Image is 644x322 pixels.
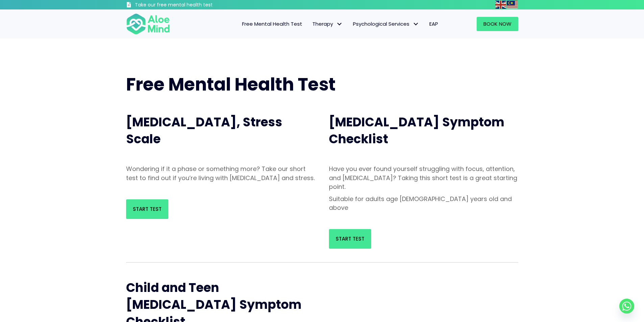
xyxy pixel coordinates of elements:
[353,20,419,27] span: Psychological Services
[329,195,518,212] p: Suitable for adults age [DEMOGRAPHIC_DATA] years old and above
[307,17,348,31] a: TherapyTherapy: submenu
[329,229,371,249] a: Start Test
[424,17,443,31] a: EAP
[507,1,518,8] a: Malay
[237,17,307,31] a: Free Mental Health Test
[335,19,344,29] span: Therapy: submenu
[429,20,438,27] span: EAP
[126,13,170,35] img: Aloe mind Logo
[126,2,249,9] a: Take our free mental health test
[126,114,282,148] span: [MEDICAL_DATA], Stress Scale
[126,165,315,182] p: Wondering if it a phase or something more? Take our short test to find out if you’re living with ...
[312,20,343,27] span: Therapy
[336,235,364,242] span: Start Test
[495,1,506,9] img: en
[477,17,518,31] a: Book Now
[242,20,302,27] span: Free Mental Health Test
[135,2,249,8] h3: Take our free mental health test
[133,205,162,213] span: Start Test
[411,19,421,29] span: Psychological Services: submenu
[348,17,424,31] a: Psychological ServicesPsychological Services: submenu
[507,1,518,9] img: ms
[495,1,507,8] a: English
[483,20,511,27] span: Book Now
[329,114,504,148] span: [MEDICAL_DATA] Symptom Checklist
[126,72,336,97] span: Free Mental Health Test
[329,165,518,191] p: Have you ever found yourself struggling with focus, attention, and [MEDICAL_DATA]? Taking this sh...
[619,299,634,314] a: Whatsapp
[126,199,168,219] a: Start Test
[179,17,443,31] nav: Menu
